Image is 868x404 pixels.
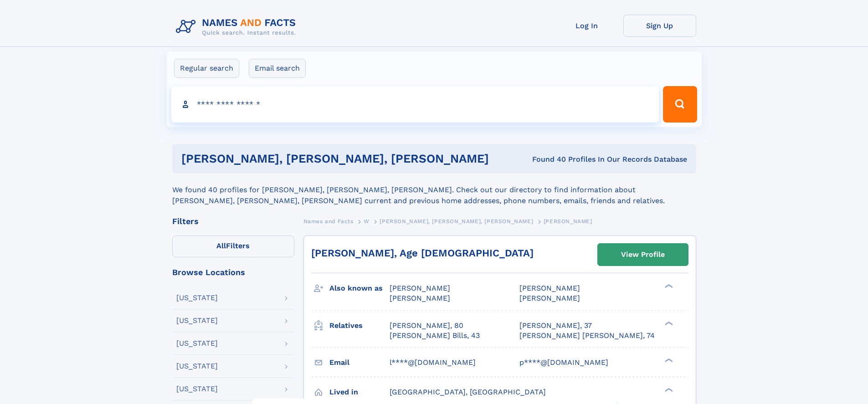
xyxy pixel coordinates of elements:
[663,357,673,363] div: ❯
[390,331,480,341] a: [PERSON_NAME] Bills, 43
[519,284,580,292] span: [PERSON_NAME]
[390,321,463,331] a: [PERSON_NAME], 80
[544,218,592,225] span: [PERSON_NAME]
[171,86,659,123] input: search input
[364,218,370,225] span: W
[216,241,226,250] span: All
[172,15,303,39] img: Logo Names and Facts
[519,331,655,341] a: [PERSON_NAME] [PERSON_NAME], 74
[380,218,533,225] span: [PERSON_NAME], [PERSON_NAME], [PERSON_NAME]
[329,384,390,400] h3: Lived in
[390,284,450,292] span: [PERSON_NAME]
[176,294,218,302] div: [US_STATE]
[621,244,665,265] div: View Profile
[174,59,239,78] label: Regular search
[329,355,390,370] h3: Email
[303,215,354,227] a: Names and Facts
[176,385,218,393] div: [US_STATE]
[663,86,697,123] button: Search Button
[390,388,546,396] span: [GEOGRAPHIC_DATA], [GEOGRAPHIC_DATA]
[181,153,511,164] h1: [PERSON_NAME], [PERSON_NAME], [PERSON_NAME]
[172,174,696,206] div: We found 40 profiles for [PERSON_NAME], [PERSON_NAME], [PERSON_NAME]. Check out our directory to ...
[390,294,450,302] span: [PERSON_NAME]
[176,363,218,370] div: [US_STATE]
[311,247,534,259] a: [PERSON_NAME], Age [DEMOGRAPHIC_DATA]
[176,317,218,324] div: [US_STATE]
[176,340,218,347] div: [US_STATE]
[663,283,673,289] div: ❯
[364,215,370,227] a: W
[598,244,688,266] a: View Profile
[550,15,623,37] a: Log In
[172,268,294,276] div: Browse Locations
[663,387,673,393] div: ❯
[249,59,306,78] label: Email search
[519,294,580,302] span: [PERSON_NAME]
[623,15,696,37] a: Sign Up
[329,318,390,333] h3: Relatives
[380,215,533,227] a: [PERSON_NAME], [PERSON_NAME], [PERSON_NAME]
[172,235,294,257] label: Filters
[172,217,294,225] div: Filters
[510,154,687,164] div: Found 40 Profiles In Our Records Database
[329,281,390,296] h3: Also known as
[519,321,592,331] a: [PERSON_NAME], 37
[663,320,673,326] div: ❯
